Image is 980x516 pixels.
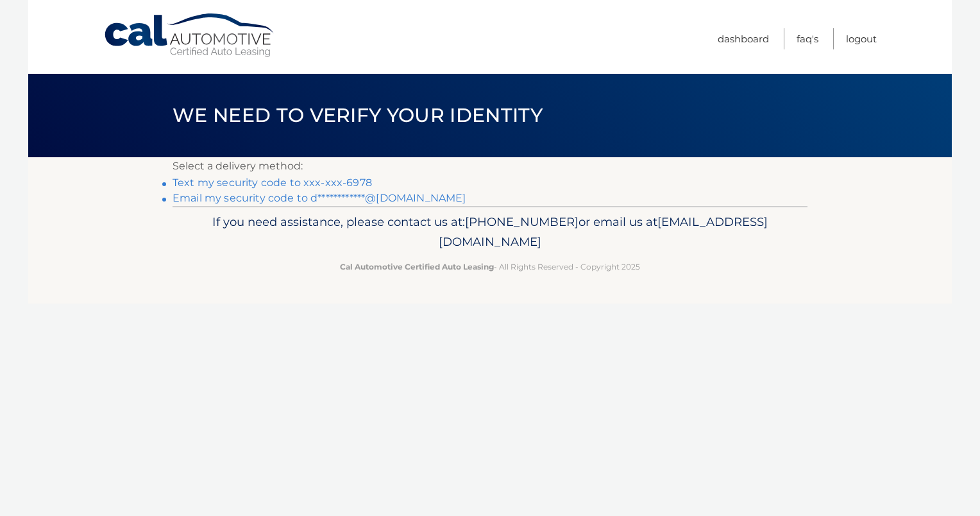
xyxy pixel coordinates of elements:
[173,157,807,175] p: Select a delivery method:
[846,28,877,49] a: Logout
[797,28,818,49] a: FAQ's
[181,212,799,253] p: If you need assistance, please contact us at: or email us at
[173,176,372,189] a: Text my security code to xxx-xxx-6978
[718,28,769,49] a: Dashboard
[340,262,494,271] strong: Cal Automotive Certified Auto Leasing
[173,103,543,127] span: We need to verify your identity
[465,214,579,229] span: [PHONE_NUMBER]
[181,260,799,273] p: - All Rights Reserved - Copyright 2025
[103,13,276,58] a: Cal Automotive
